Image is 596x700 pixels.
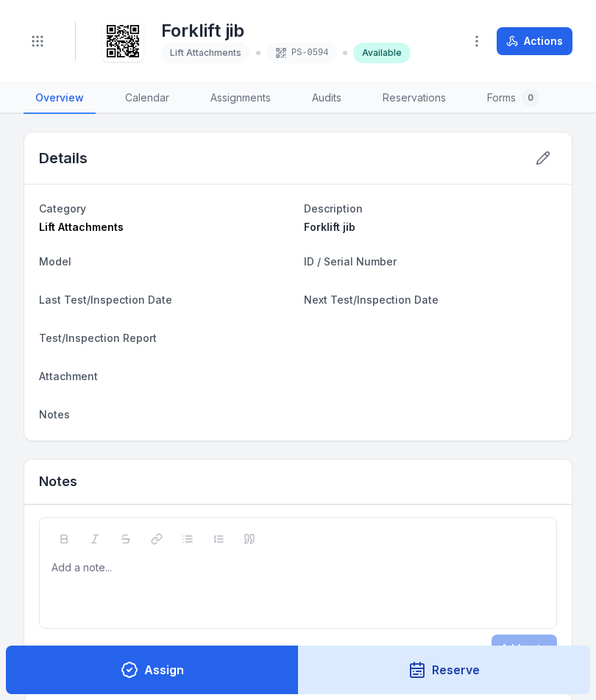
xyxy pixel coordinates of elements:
a: Audits [300,83,353,114]
span: Lift Attachments [39,221,124,233]
h1: Forklift jib [161,19,411,43]
a: Overview [24,83,96,114]
span: Attachment [39,370,98,382]
span: ID / Serial Number [304,255,397,268]
button: Toggle navigation [24,27,52,55]
div: Available [353,43,411,63]
span: Notes [39,408,70,421]
button: Assign [6,646,299,694]
h2: Details [39,148,88,168]
button: Reserve [298,646,591,694]
h3: Notes [39,471,77,492]
span: Test/Inspection Report [39,332,157,344]
span: Description [304,202,363,215]
a: Reservations [371,83,458,114]
div: PS-0594 [266,43,337,63]
div: 0 [522,89,539,107]
span: Last Test/Inspection Date [39,293,172,306]
span: Lift Attachments [170,47,241,58]
a: Calendar [113,83,181,114]
span: Next Test/Inspection Date [304,293,439,306]
a: Assignments [199,83,283,114]
button: Actions [497,27,572,55]
a: Forms0 [475,83,551,114]
span: Forklift jib [304,221,355,233]
span: Category [39,202,86,215]
span: Model [39,255,71,268]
